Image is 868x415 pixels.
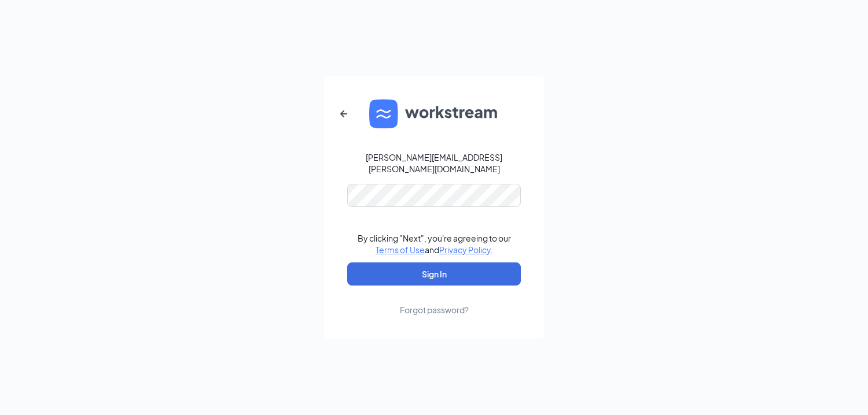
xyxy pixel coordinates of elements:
img: WS logo and Workstream text [369,99,499,128]
a: Terms of Use [376,244,425,255]
button: Sign In [347,262,521,286]
svg: ArrowLeftNew [337,107,351,121]
a: Privacy Policy [439,244,491,255]
div: [PERSON_NAME][EMAIL_ADDRESS][PERSON_NAME][DOMAIN_NAME] [347,151,521,175]
div: By clicking "Next", you're agreeing to our and . [358,232,511,255]
a: Forgot password? [400,286,469,316]
div: Forgot password? [400,304,469,316]
button: ArrowLeftNew [330,100,358,128]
